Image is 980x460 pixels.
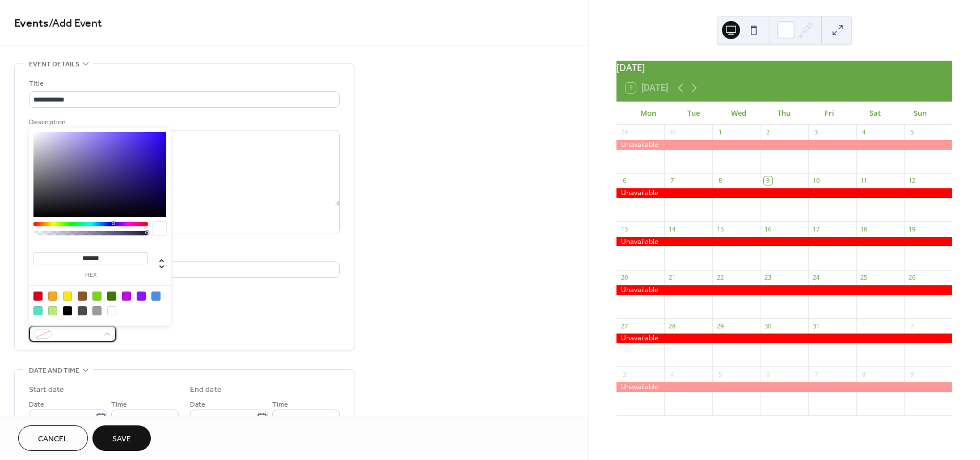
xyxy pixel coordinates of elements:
div: 31 [812,322,820,330]
div: 6 [764,370,772,378]
div: 13 [620,225,628,233]
div: Unavailable [616,382,952,392]
div: Location [29,248,337,260]
span: Date and time [29,365,79,377]
div: 29 [716,322,724,330]
div: 28 [668,322,676,330]
div: Title [29,78,337,90]
div: 24 [812,273,820,282]
div: 5 [716,370,724,378]
div: 14 [668,225,676,233]
div: 1 [860,322,868,330]
label: hex [33,272,148,278]
div: 29 [620,128,628,137]
a: Events [14,12,49,35]
div: 10 [812,176,820,185]
div: 23 [764,273,772,282]
div: Unavailable [616,334,952,343]
div: 22 [716,273,724,282]
div: 3 [620,370,628,378]
div: #7ED321 [92,292,102,301]
span: / Add Event [49,12,102,35]
div: 8 [860,370,868,378]
div: 1 [716,128,724,137]
span: Time [111,399,127,411]
div: Unavailable [616,285,952,295]
div: #F8E71C [63,292,72,301]
div: 2 [907,322,916,330]
div: 25 [860,273,868,282]
div: #417505 [107,292,116,301]
div: 27 [620,322,628,330]
div: #BD10E0 [122,292,131,301]
div: #50E3C2 [33,306,43,315]
span: Date [29,399,44,411]
div: 19 [907,225,916,233]
div: #4A90E2 [151,292,160,301]
div: Mon [626,102,671,125]
div: Start date [29,384,64,396]
div: 4 [860,128,868,137]
div: 20 [620,273,628,282]
div: Thu [762,102,807,125]
div: 3 [812,128,820,137]
div: 17 [812,225,820,233]
span: Save [112,433,131,445]
div: 30 [668,128,676,137]
button: Cancel [18,425,88,451]
div: 4 [668,370,676,378]
div: 6 [620,176,628,185]
div: #9013FE [137,292,146,301]
div: 5 [907,128,916,137]
div: #000000 [63,306,72,315]
div: #4A4A4A [78,306,87,315]
div: #D0021B [33,292,43,301]
span: Time [272,399,288,411]
div: 2 [764,128,772,137]
div: Sun [898,102,943,125]
div: 8 [716,176,724,185]
div: Tue [671,102,716,125]
div: 21 [668,273,676,282]
div: 7 [668,176,676,185]
div: Unavailable [616,140,952,150]
span: Cancel [38,433,68,445]
div: 9 [907,370,916,378]
div: End date [190,384,222,396]
div: [DATE] [616,61,952,74]
span: Date [190,399,205,411]
div: Sat [852,102,898,125]
div: 16 [764,225,772,233]
div: Unavailable [616,237,952,247]
div: 15 [716,225,724,233]
div: #9B9B9B [92,306,102,315]
div: #FFFFFF [107,306,116,315]
div: Wed [716,102,762,125]
div: Unavailable [616,188,952,198]
div: #8B572A [78,292,87,301]
div: 18 [860,225,868,233]
div: Fri [807,102,852,125]
div: 9 [764,176,772,185]
div: 12 [907,176,916,185]
div: Description [29,116,337,128]
div: 7 [812,370,820,378]
span: Event details [29,58,79,70]
div: #F5A623 [48,292,57,301]
div: 30 [764,322,772,330]
div: 26 [907,273,916,282]
div: 11 [860,176,868,185]
button: Save [92,425,151,451]
div: #B8E986 [48,306,57,315]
